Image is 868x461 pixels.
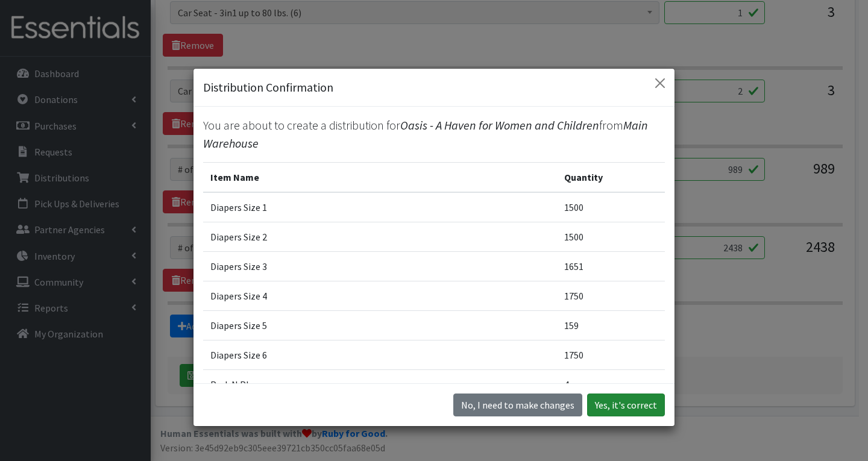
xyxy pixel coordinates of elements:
[650,74,670,93] button: Close
[203,192,557,222] td: Diapers Size 1
[557,340,665,370] td: 1750
[557,281,665,311] td: 1750
[453,394,582,416] button: No I need to make changes
[557,311,665,340] td: 159
[557,370,665,400] td: 4
[203,311,557,340] td: Diapers Size 5
[203,281,557,311] td: Diapers Size 4
[203,78,333,96] h5: Distribution Confirmation
[203,163,557,193] th: Item Name
[557,192,665,222] td: 1500
[400,118,599,133] span: Oasis - A Haven for Women and Children
[203,252,557,281] td: Diapers Size 3
[203,340,557,370] td: Diapers Size 6
[557,222,665,252] td: 1500
[203,222,557,252] td: Diapers Size 2
[203,370,557,400] td: Pack N Plays
[557,163,665,193] th: Quantity
[203,116,665,152] p: You are about to create a distribution for from
[587,394,665,416] button: Yes, it's correct
[557,252,665,281] td: 1651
